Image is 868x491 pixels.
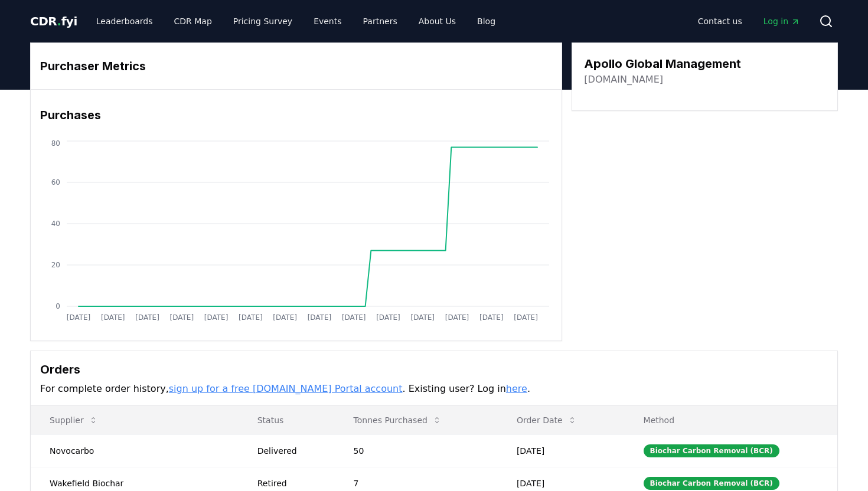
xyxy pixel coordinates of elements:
div: Biochar Carbon Removal (BCR) [644,444,779,457]
span: . [57,14,61,28]
tspan: [DATE] [479,313,504,322]
a: About Us [409,11,465,32]
tspan: [DATE] [135,313,159,322]
button: Supplier [40,408,107,432]
p: Method [634,414,828,426]
a: Log in [754,11,810,32]
tspan: [DATE] [410,313,435,322]
a: CDR.fyi [30,13,77,30]
span: CDR fyi [30,14,77,28]
a: [DOMAIN_NAME] [584,73,663,87]
a: Leaderboards [87,11,162,32]
h3: Apollo Global Management [584,55,741,73]
tspan: [DATE] [514,313,538,322]
p: Status [248,414,325,426]
button: Order Date [507,408,586,432]
div: Retired [257,477,325,489]
a: here [506,383,527,394]
button: Tonnes Purchased [344,408,451,432]
p: For complete order history, . Existing user? Log in . [40,382,828,396]
h3: Purchaser Metrics [40,57,552,75]
a: sign up for a free [DOMAIN_NAME] Portal account [169,383,403,394]
a: CDR Map [165,11,221,32]
a: Events [304,11,351,32]
td: 50 [335,434,498,467]
tspan: [DATE] [239,313,263,322]
td: Novocarbo [31,434,239,467]
tspan: [DATE] [170,313,194,322]
tspan: 20 [51,261,60,269]
tspan: [DATE] [308,313,332,322]
tspan: 60 [51,178,60,186]
a: Contact us [688,11,752,32]
tspan: [DATE] [342,313,366,322]
h3: Orders [40,361,828,378]
tspan: 0 [56,302,60,310]
span: Log in [763,15,800,27]
tspan: 80 [51,139,60,148]
a: Pricing Survey [224,11,302,32]
nav: Main [87,11,505,32]
h3: Purchases [40,106,552,124]
div: Delivered [257,445,325,457]
tspan: [DATE] [204,313,229,322]
a: Partners [354,11,407,32]
tspan: [DATE] [101,313,125,322]
div: Biochar Carbon Removal (BCR) [644,477,779,490]
tspan: [DATE] [376,313,400,322]
nav: Main [688,11,810,32]
td: [DATE] [498,434,625,467]
tspan: 40 [51,220,60,228]
a: Blog [468,11,505,32]
tspan: [DATE] [67,313,91,322]
tspan: [DATE] [445,313,469,322]
tspan: [DATE] [273,313,297,322]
